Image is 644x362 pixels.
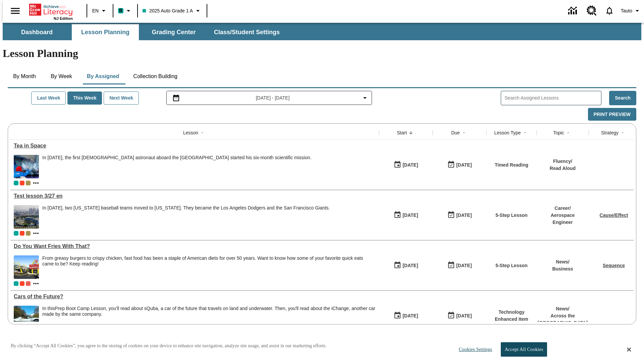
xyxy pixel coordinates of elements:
[14,205,39,229] img: Dodgers stadium.
[32,229,40,237] button: Show more classes
[29,2,73,20] div: Home
[391,159,420,171] button: 10/06/25: First time the lesson was available
[183,129,198,136] div: Lesson
[20,281,24,286] span: Test 1
[609,91,636,105] button: Search
[456,312,472,320] div: [DATE]
[456,211,472,220] div: [DATE]
[140,24,207,40] button: Grading Center
[104,92,139,105] button: Next Week
[445,159,474,171] button: 10/12/25: Last day the lesson can be accessed
[26,231,31,236] span: 2025 Auto Grade 1
[603,263,625,268] a: Sequence
[445,259,474,272] button: 07/20/26: Last day the lesson can be accessed
[11,343,327,349] p: By clicking “Accept All Cookies”, you agree to the storing of cookies on your device to enhance s...
[490,309,533,323] p: Technology Enhanced Item
[14,243,376,249] a: Do You Want Fries With That?, Lessons
[42,255,376,279] div: From greasy burgers to crispy chicken, fast food has been a staple of American diets for over 50 ...
[538,312,588,326] p: Across the [GEOGRAPHIC_DATA]
[14,243,376,249] div: Do You Want Fries With That?
[5,1,25,21] button: Open side menu
[552,258,573,265] p: News /
[495,212,528,219] p: 5-Step Lesson
[89,5,111,17] button: Language: EN, Select a language
[42,255,376,267] div: From greasy burgers to crispy chicken, fast food has been a staple of American diets for over 50 ...
[81,28,129,36] span: Lesson Planning
[402,211,418,220] div: [DATE]
[494,129,521,136] div: Lesson Type
[20,231,24,236] div: Test 1
[92,7,99,14] span: EN
[42,155,311,178] div: In December 2015, the first British astronaut aboard the International Space Station started his ...
[14,294,376,300] a: Cars of the Future? , Lessons
[14,294,376,300] div: Cars of the Future?
[169,94,369,102] button: Select the date range menu item
[627,347,631,353] button: Close
[621,7,632,14] span: Tauto
[26,181,31,185] div: 2025 Auto Grade 1
[14,306,39,329] img: High-tech automobile treading water.
[445,209,474,222] button: 07/31/26: Last day the lesson can be accessed
[14,155,39,178] img: An astronaut, the first from the United Kingdom to travel to the International Space Station, wav...
[14,143,376,149] div: Tea in Space
[402,161,418,169] div: [DATE]
[14,193,376,199] a: Test lesson 3/27 en, Lessons
[618,5,644,17] button: Profile/Settings
[397,129,407,136] div: Start
[564,129,572,137] button: Sort
[391,259,420,272] button: 07/14/25: First time the lesson was available
[521,129,529,137] button: Sort
[3,24,286,40] div: SubNavbar
[26,281,31,286] div: OL 2025 Auto Grade 2
[456,261,472,270] div: [DATE]
[21,28,53,36] span: Dashboard
[402,312,418,320] div: [DATE]
[14,231,18,236] div: Current Class
[553,129,564,136] div: Topic
[453,343,495,356] button: Cookies Settings
[140,5,205,17] button: Class: 2025 Auto Grade 1 A, Select your class
[14,281,18,286] div: Current Class
[29,3,73,16] a: Home
[14,193,376,199] div: Test lesson 3/27 en
[445,309,474,322] button: 08/01/26: Last day the lesson can be accessed
[550,158,576,165] p: Fluency /
[67,92,102,105] button: This Week
[42,306,376,329] div: In this Prep Boot Camp Lesson, you'll read about sQuba, a car of the future that travels on land ...
[31,92,66,105] button: Last Week
[20,181,24,185] span: Test 1
[143,7,193,14] span: 2025 Auto Grade 1 A
[456,161,472,169] div: [DATE]
[391,309,420,322] button: 07/01/25: First time the lesson was available
[619,129,627,137] button: Sort
[601,129,619,136] div: Strategy
[42,205,330,211] div: In [DATE], two [US_STATE] baseball teams moved to [US_STATE]. They became the Los Angeles Dodgers...
[72,24,139,40] button: Lesson Planning
[407,129,415,137] button: Sort
[198,129,206,137] button: Sort
[214,28,280,36] span: Class/Student Settings
[600,213,628,218] a: Cause/Effect
[3,23,641,40] div: SubNavbar
[501,342,547,357] button: Accept All Cookies
[391,209,420,222] button: 07/21/25: First time the lesson was available
[42,306,375,317] testabrev: Prep Boot Camp Lesson, you'll read about sQuba, a car of the future that travels on land and unde...
[588,108,636,121] button: Print Preview
[14,181,18,185] div: Current Class
[538,305,588,312] p: News /
[495,162,528,169] p: Timed Reading
[42,205,330,229] span: In 1958, two New York baseball teams moved to California. They became the Los Angeles Dodgers and...
[550,165,576,172] p: Read Aloud
[451,129,460,136] div: Due
[601,2,618,19] a: Notifications
[3,24,70,40] button: Dashboard
[3,47,641,60] h1: Lesson Planning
